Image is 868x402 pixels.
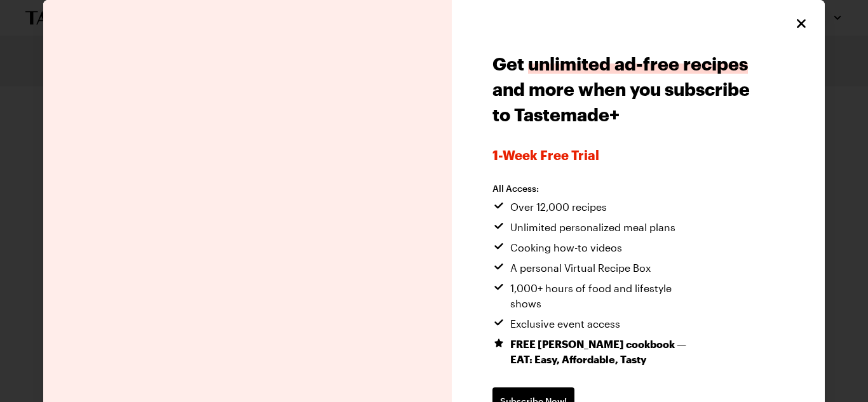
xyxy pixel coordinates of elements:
span: FREE [PERSON_NAME] cookbook — EAT: Easy, Affordable, Tasty [510,337,702,367]
span: Over 12,000 recipes [510,199,607,215]
h1: Get and more when you subscribe to Tastemade+ [492,51,754,127]
span: Unlimited personalized meal plans [510,220,675,235]
span: unlimited ad-free recipes [528,53,748,74]
span: 1-week Free Trial [492,147,754,163]
span: Exclusive event access [510,316,620,332]
span: A personal Virtual Recipe Box [510,260,651,276]
span: 1,000+ hours of food and lifestyle shows [510,281,702,311]
h2: All Access: [492,183,702,194]
button: Close [793,15,810,32]
span: Cooking how-to videos [510,240,622,255]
